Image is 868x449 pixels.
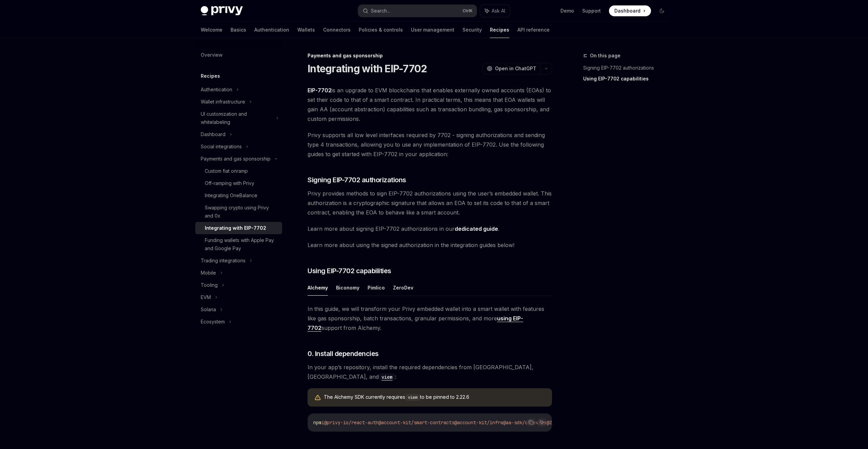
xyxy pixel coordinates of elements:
div: Tooling [201,281,218,289]
button: Biconomy [336,280,359,296]
div: Search... [371,7,390,15]
span: @aa-sdk/core [503,419,536,426]
a: Overview [195,49,282,61]
a: Welcome [201,22,222,38]
div: The Alchemy SDK currently requires to be pinned to 2.22.6 [324,394,545,401]
div: Payments and gas sponsorship [308,52,552,59]
button: Open in ChatGPT [482,63,540,74]
a: Integrating with EIP-7702 [195,222,282,234]
a: Signing EIP-7702 authorizations [583,62,673,73]
div: Funding wallets with Apple Pay and Google Pay [205,236,278,252]
span: Learn more about signing EIP-7702 authorizations in our . [308,224,552,233]
span: 0. Install dependencies [308,349,379,358]
button: Alchemy [308,280,328,296]
span: Privy provides methods to sign EIP-7702 authorizations using the user’s embedded wallet. This aut... [308,189,552,217]
a: EIP-7702 [308,87,332,94]
div: UI customization and whitelabeling [201,110,272,126]
a: Using EIP-7702 capabilities [583,73,673,84]
span: @account-kit/infra [454,419,503,426]
a: Demo [560,7,574,14]
div: Solana [201,305,216,314]
div: Social integrations [201,143,242,151]
a: Security [462,22,482,38]
span: is an upgrade to EVM blockchains that enables externally owned accounts (EOAs) to set their code ... [308,86,552,124]
div: EVM [201,293,211,301]
button: Ask AI [537,418,546,427]
h1: Integrating with EIP-7702 [308,62,427,75]
div: Trading integrations [201,257,245,265]
div: Swapping crypto using Privy and 0x [205,204,278,220]
button: Copy the contents from the code block [527,418,535,427]
div: Integrating OneBalance [205,191,257,200]
span: npm [313,419,321,426]
span: On this page [590,52,620,60]
div: Custom fiat onramp [205,167,248,175]
a: Authentication [254,22,289,38]
div: Dashboard [201,130,225,138]
h5: Recipes [201,72,220,80]
span: viem@2.22.6 [536,419,566,426]
a: Basics [231,22,246,38]
span: Privy supports all low level interfaces required by 7702 - signing authorizations and sending typ... [308,130,552,159]
a: Wallets [297,22,315,38]
code: viem [379,373,395,381]
button: Pimlico [368,280,385,296]
span: Open in ChatGPT [495,65,536,72]
button: Search...CtrlK [358,5,477,17]
div: Payments and gas sponsorship [201,155,271,163]
svg: Warning [314,394,321,401]
span: Learn more about using the signed authorization in the integration guides below! [308,240,552,250]
span: Ctrl K [462,8,473,14]
a: Dashboard [609,5,651,16]
span: Ask AI [492,7,505,14]
a: Integrating OneBalance [195,189,282,202]
button: Ask AI [480,5,510,17]
span: i [321,419,324,426]
a: User management [411,22,454,38]
a: API reference [517,22,550,38]
div: Overview [201,51,222,59]
a: Off-ramping with Privy [195,177,282,189]
div: Ecosystem [201,318,225,326]
div: Authentication [201,86,232,94]
img: dark logo [201,6,243,16]
a: Policies & controls [359,22,403,38]
div: Off-ramping with Privy [205,179,254,187]
span: In this guide, we will transform your Privy embedded wallet into a smart wallet with features lik... [308,304,552,333]
a: Connectors [323,22,351,38]
span: Signing EIP-7702 authorizations [308,175,406,185]
span: @account-kit/smart-contracts [378,419,454,426]
a: viem [379,373,395,380]
button: Toggle dark mode [656,5,667,16]
div: Integrating with EIP-7702 [205,224,266,232]
a: Custom fiat onramp [195,165,282,177]
a: Funding wallets with Apple Pay and Google Pay [195,234,282,255]
span: Using EIP-7702 capabilities [308,266,391,276]
a: Recipes [490,22,509,38]
a: Swapping crypto using Privy and 0x [195,202,282,222]
code: viem [405,394,420,401]
span: In your app’s repository, install the required dependencies from [GEOGRAPHIC_DATA], [GEOGRAPHIC_D... [308,362,552,381]
div: Wallet infrastructure [201,98,245,106]
a: Support [582,7,601,14]
div: Mobile [201,269,216,277]
span: Dashboard [614,7,640,14]
button: ZeroDev [393,280,413,296]
a: dedicated guide [455,225,498,232]
span: @privy-io/react-auth [324,419,378,426]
